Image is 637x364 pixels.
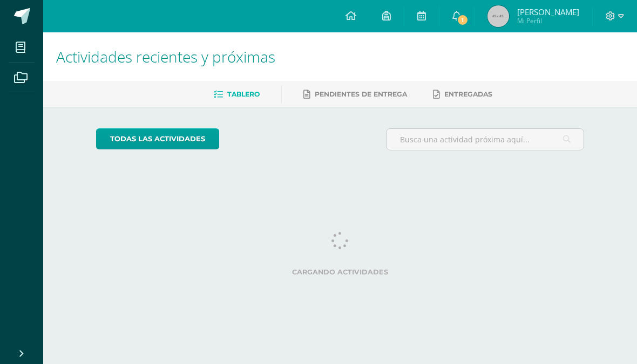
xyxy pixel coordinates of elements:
span: Entregadas [444,90,492,98]
span: Actividades recientes y próximas [56,46,275,67]
input: Busca una actividad próxima aquí... [387,129,584,150]
span: Tablero [227,90,260,98]
span: [PERSON_NAME] [517,6,579,17]
span: Pendientes de entrega [315,90,407,98]
img: 45x45 [487,5,509,27]
span: 1 [457,14,469,26]
a: todas las Actividades [96,128,219,149]
a: Tablero [214,86,260,103]
label: Cargando actividades [96,268,585,276]
a: Pendientes de entrega [303,86,407,103]
span: Mi Perfil [517,16,579,25]
a: Entregadas [433,86,492,103]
